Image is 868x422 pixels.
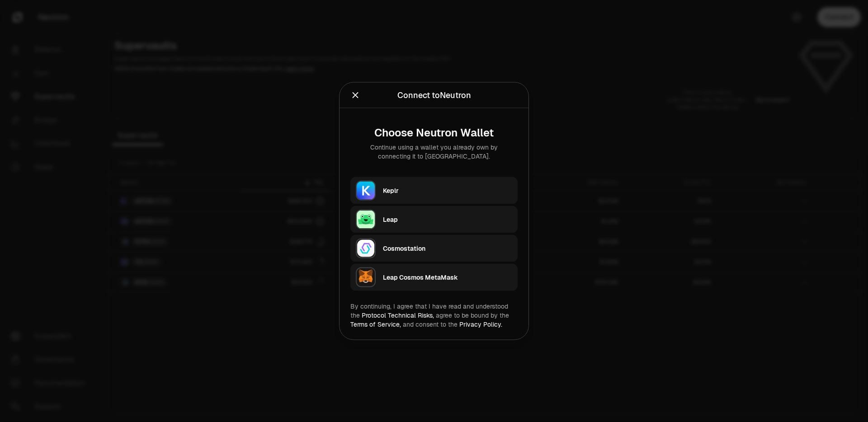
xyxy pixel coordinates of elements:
[356,210,376,230] img: Leap
[358,143,510,161] div: Continue using a wallet you already own by connecting it to [GEOGRAPHIC_DATA].
[397,89,471,102] div: Connect to Neutron
[358,127,510,139] div: Choose Neutron Wallet
[459,320,502,328] a: Privacy Policy.
[350,302,518,329] div: By continuing, I agree that I have read and understood the agree to be bound by the and consent t...
[356,181,376,201] img: Keplr
[350,206,518,233] button: LeapLeap
[350,89,360,102] button: Close
[350,264,518,291] button: Leap Cosmos MetaMaskLeap Cosmos MetaMask
[383,273,512,282] div: Leap Cosmos MetaMask
[350,235,518,262] button: CosmostationCosmostation
[356,239,376,258] img: Cosmostation
[383,186,512,195] div: Keplr
[383,244,512,253] div: Cosmostation
[350,320,401,328] a: Terms of Service,
[350,177,518,204] button: KeplrKeplr
[356,267,376,287] img: Leap Cosmos MetaMask
[362,311,434,319] a: Protocol Technical Risks,
[383,215,512,224] div: Leap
